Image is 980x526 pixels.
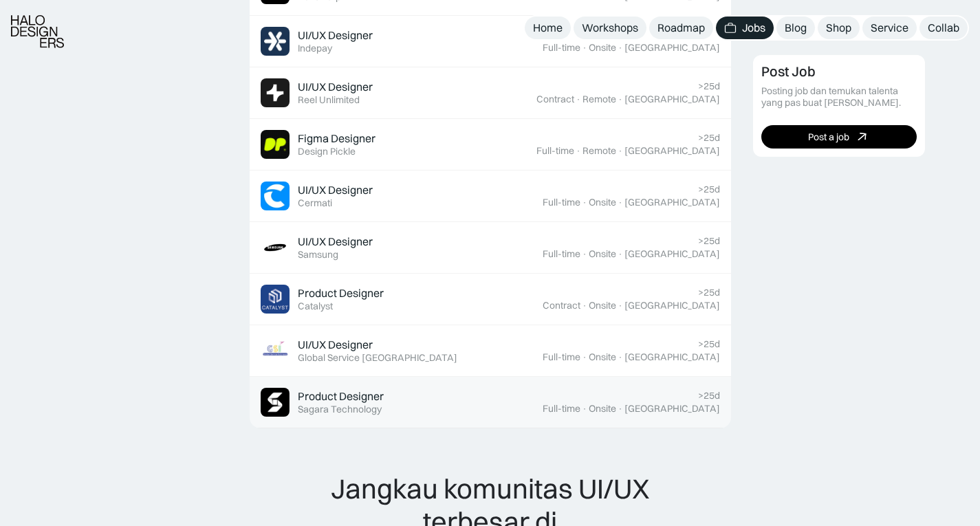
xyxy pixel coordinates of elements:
[261,233,290,262] img: Job Image
[543,248,580,260] div: Full-time
[928,21,959,35] div: Collab
[574,17,646,39] a: Workshops
[250,171,731,222] a: Job ImageUI/UX DesignerCermati>25dFull-time·Onsite·[GEOGRAPHIC_DATA]
[298,183,373,197] div: UI/UX Designer
[536,94,574,105] div: Contract
[589,42,616,54] div: Onsite
[298,146,356,157] div: Design Pickle
[761,85,917,109] div: Posting job dan temukan talenta yang pas buat [PERSON_NAME].
[698,132,720,144] div: >25d
[250,274,731,325] a: Job ImageProduct DesignerCatalyst>25dContract·Onsite·[GEOGRAPHIC_DATA]
[808,131,849,142] div: Post a job
[298,404,382,415] div: Sagara Technology
[618,94,623,105] div: ·
[298,80,373,94] div: UI/UX Designer
[261,388,290,417] img: Job Image
[298,43,332,54] div: Indepay
[716,17,774,39] a: Jobs
[298,286,384,300] div: Product Designer
[826,21,851,35] div: Shop
[624,248,720,260] div: [GEOGRAPHIC_DATA]
[624,145,720,157] div: [GEOGRAPHIC_DATA]
[589,197,616,208] div: Onsite
[250,119,731,171] a: Job ImageFigma DesignerDesign Pickle>25dFull-time·Remote·[GEOGRAPHIC_DATA]
[533,21,563,35] div: Home
[618,42,623,54] div: ·
[250,325,731,377] a: Job ImageUI/UX DesignerGlobal Service [GEOGRAPHIC_DATA]>25dFull-time·Onsite·[GEOGRAPHIC_DATA]
[250,16,731,67] a: Job ImageUI/UX DesignerIndepay5dFull-time·Onsite·[GEOGRAPHIC_DATA]
[624,403,720,415] div: [GEOGRAPHIC_DATA]
[776,17,815,39] a: Blog
[698,235,720,247] div: >25d
[657,21,705,35] div: Roadmap
[618,197,623,208] div: ·
[624,300,720,311] div: [GEOGRAPHIC_DATA]
[261,336,290,365] img: Job Image
[250,377,731,428] a: Job ImageProduct DesignerSagara Technology>25dFull-time·Onsite·[GEOGRAPHIC_DATA]
[582,197,587,208] div: ·
[543,351,580,363] div: Full-time
[919,17,968,39] a: Collab
[298,28,373,43] div: UI/UX Designer
[543,403,580,415] div: Full-time
[261,27,290,56] img: Job Image
[589,351,616,363] div: Onsite
[589,300,616,311] div: Onsite
[871,21,908,35] div: Service
[536,145,574,157] div: Full-time
[742,21,765,35] div: Jobs
[261,78,290,107] img: Job Image
[298,234,373,249] div: UI/UX Designer
[618,403,623,415] div: ·
[261,285,290,314] img: Job Image
[543,197,580,208] div: Full-time
[698,390,720,402] div: >25d
[525,17,571,39] a: Home
[261,182,290,210] img: Job Image
[624,351,720,363] div: [GEOGRAPHIC_DATA]
[761,125,917,149] a: Post a job
[618,145,623,157] div: ·
[618,351,623,363] div: ·
[862,17,917,39] a: Service
[624,94,720,105] div: [GEOGRAPHIC_DATA]
[582,300,587,311] div: ·
[624,42,720,54] div: [GEOGRAPHIC_DATA]
[582,403,587,415] div: ·
[582,42,587,54] div: ·
[698,184,720,195] div: >25d
[618,300,623,311] div: ·
[618,248,623,260] div: ·
[589,248,616,260] div: Onsite
[298,94,360,106] div: Reel Unlimited
[698,80,720,92] div: >25d
[624,197,720,208] div: [GEOGRAPHIC_DATA]
[582,145,616,157] div: Remote
[582,94,616,105] div: Remote
[589,403,616,415] div: Onsite
[543,300,580,311] div: Contract
[761,63,816,80] div: Post Job
[698,287,720,298] div: >25d
[250,67,731,119] a: Job ImageUI/UX DesignerReel Unlimited>25dContract·Remote·[GEOGRAPHIC_DATA]
[298,300,333,312] div: Catalyst
[298,131,375,146] div: Figma Designer
[582,351,587,363] div: ·
[298,197,332,209] div: Cermati
[785,21,807,35] div: Blog
[582,21,638,35] div: Workshops
[818,17,860,39] a: Shop
[576,145,581,157] div: ·
[298,352,457,364] div: Global Service [GEOGRAPHIC_DATA]
[298,249,338,261] div: Samsung
[298,389,384,404] div: Product Designer
[250,222,731,274] a: Job ImageUI/UX DesignerSamsung>25dFull-time·Onsite·[GEOGRAPHIC_DATA]
[649,17,713,39] a: Roadmap
[576,94,581,105] div: ·
[698,338,720,350] div: >25d
[261,130,290,159] img: Job Image
[298,338,373,352] div: UI/UX Designer
[582,248,587,260] div: ·
[543,42,580,54] div: Full-time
